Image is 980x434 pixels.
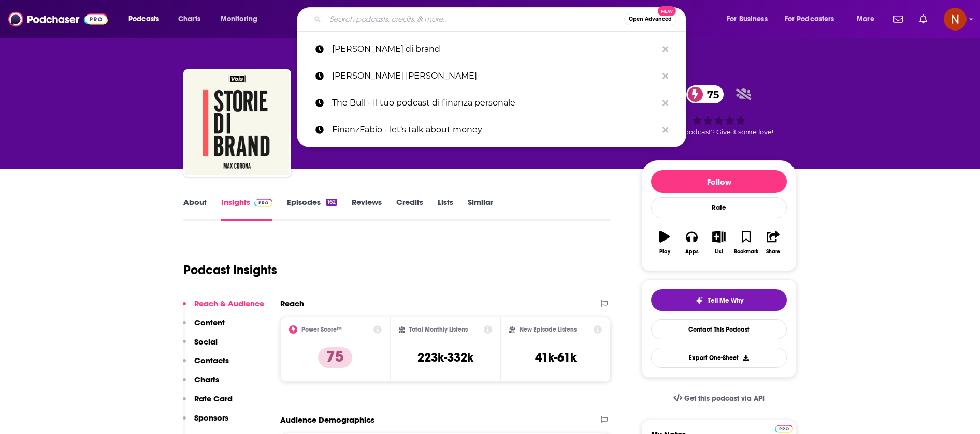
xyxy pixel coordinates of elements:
p: Sponsors [194,413,228,423]
p: The Bull - Il tuo podcast di finanza personale [332,89,657,116]
button: tell me why sparkleTell Me Why [651,289,787,311]
div: 75Good podcast? Give it some love! [641,79,797,143]
button: Sponsors [183,413,228,432]
a: Charts [171,11,207,27]
button: Play [651,224,678,261]
h2: Total Monthly Listens [409,326,468,333]
div: Bookmark [734,249,758,255]
p: Content [194,318,225,327]
a: [PERSON_NAME] [PERSON_NAME] [297,63,686,89]
a: 75 [686,85,724,103]
img: STORIE DI BRAND [185,71,289,175]
button: Export One-Sheet [651,348,787,368]
h2: Power Score™ [301,326,342,333]
img: Podchaser Pro [254,199,272,207]
button: Open AdvancedNew [624,13,676,25]
div: Share [766,249,780,255]
a: InsightsPodchaser Pro [221,197,272,221]
span: Good podcast? Give it some love! [665,128,773,136]
span: Open Advanced [629,17,672,22]
a: Contact This Podcast [651,319,787,339]
p: Rate Card [194,394,233,403]
span: For Business [727,12,768,26]
div: 162 [326,199,337,206]
button: Content [183,318,225,337]
a: [PERSON_NAME] di brand [297,36,686,63]
div: Rate [651,197,787,218]
button: open menu [849,11,887,27]
a: Pro website [775,423,793,433]
p: storie di brand [332,36,657,63]
button: open menu [121,11,172,27]
input: Search podcasts, credits, & more... [325,11,624,27]
button: Rate Card [183,394,233,413]
span: Tell Me Why [708,296,743,305]
span: New [658,6,676,16]
button: open menu [719,11,781,27]
button: Charts [183,375,219,394]
p: Reach & Audience [194,298,264,308]
p: Charts [194,375,219,384]
p: storie di brande [332,63,657,89]
button: Follow [651,170,787,193]
button: Social [183,337,218,356]
img: Podchaser - Follow, Share and Rate Podcasts [8,9,108,29]
span: More [857,12,874,26]
span: Charts [178,12,200,26]
h3: 223k-332k [417,350,473,365]
h3: 41k-61k [535,350,577,365]
a: The Bull - Il tuo podcast di finanza personale [297,89,686,116]
img: User Profile [944,8,967,31]
button: Contacts [183,355,229,375]
button: List [705,224,732,261]
img: tell me why sparkle [695,296,703,305]
a: Credits [396,197,423,221]
div: Apps [685,249,699,255]
div: List [715,249,723,255]
h2: Audience Demographics [280,415,374,425]
span: Logged in as AdelNBM [944,8,967,31]
h2: Reach [280,298,304,308]
a: Similar [468,197,493,221]
img: Podchaser Pro [775,425,793,433]
span: Monitoring [221,12,257,26]
a: Lists [438,197,453,221]
a: FinanzFabio - let‘s talk about money [297,116,686,143]
a: Get this podcast via API [665,386,773,411]
a: Reviews [352,197,382,221]
span: Podcasts [128,12,159,26]
button: Bookmark [732,224,759,261]
button: open menu [213,11,271,27]
p: 75 [318,347,352,368]
a: Show notifications dropdown [889,10,907,28]
p: Social [194,337,218,347]
a: About [183,197,207,221]
button: Reach & Audience [183,298,264,318]
h2: New Episode Listens [520,326,577,333]
button: open menu [778,11,849,27]
a: Episodes162 [287,197,337,221]
button: Share [760,224,787,261]
button: Show profile menu [944,8,967,31]
span: Get this podcast via API [684,394,765,403]
button: Apps [678,224,705,261]
h1: Podcast Insights [183,262,277,278]
a: Show notifications dropdown [915,10,931,28]
div: Search podcasts, credits, & more... [307,7,696,31]
span: 75 [697,85,724,103]
span: For Podcasters [785,12,834,26]
p: Contacts [194,355,229,365]
div: Play [659,249,670,255]
p: FinanzFabio - let‘s talk about money [332,116,657,143]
